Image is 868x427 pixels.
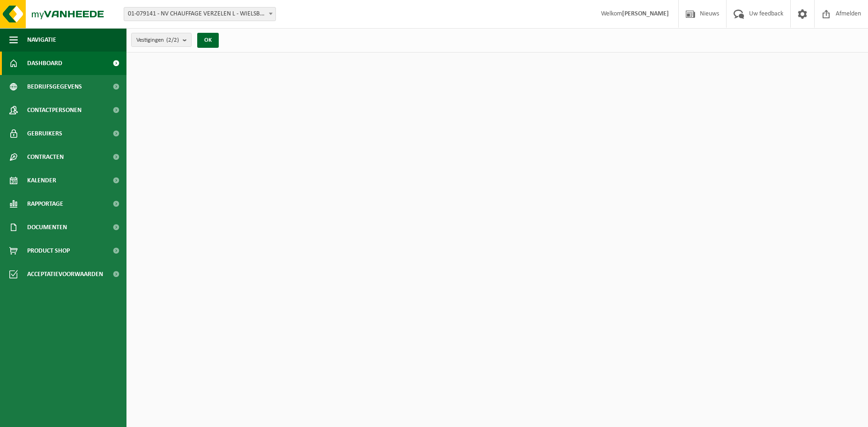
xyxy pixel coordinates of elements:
span: Documenten [27,216,67,239]
span: Gebruikers [27,122,62,145]
button: Vestigingen(2/2) [131,33,192,47]
count: (2/2) [166,37,179,43]
span: Vestigingen [136,33,179,47]
strong: [PERSON_NAME] [622,10,669,17]
span: 01-079141 - NV CHAUFFAGE VERZELEN L - WIELSBEKE [124,7,276,21]
span: 01-079141 - NV CHAUFFAGE VERZELEN L - WIELSBEKE [124,7,275,21]
span: Dashboard [27,52,62,75]
span: Rapportage [27,192,63,216]
span: Product Shop [27,239,70,262]
span: Contracten [27,145,64,169]
span: Navigatie [27,28,56,52]
span: Kalender [27,169,56,192]
span: Contactpersonen [27,98,82,122]
span: Bedrijfsgegevens [27,75,82,98]
button: OK [197,33,219,48]
span: Acceptatievoorwaarden [27,262,103,286]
